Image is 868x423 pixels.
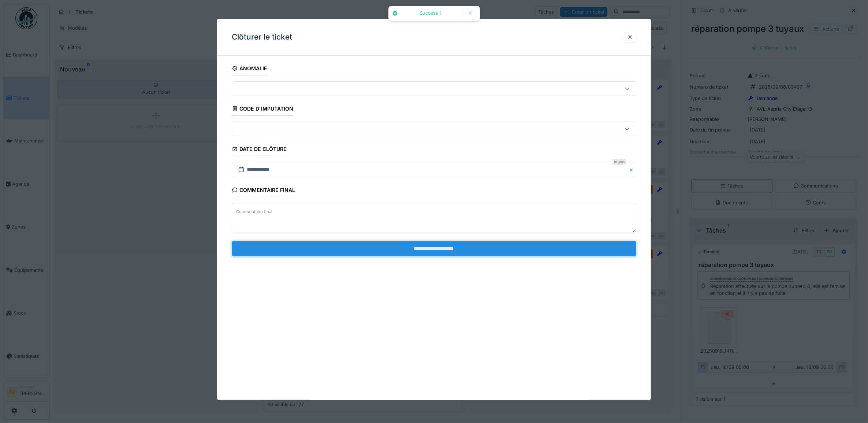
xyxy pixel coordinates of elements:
[628,162,636,177] button: Close
[232,144,287,156] div: Date de clôture
[232,33,292,42] h3: Clôturer le ticket
[402,10,459,16] div: Success !
[235,207,274,216] label: Commentaire final
[232,103,294,116] div: Code d'imputation
[612,159,626,165] div: Requis
[232,63,268,75] div: Anomalie
[232,185,295,197] div: Commentaire final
